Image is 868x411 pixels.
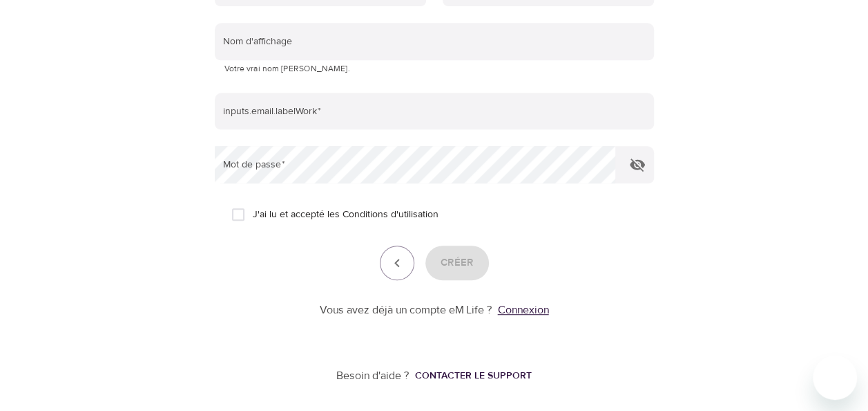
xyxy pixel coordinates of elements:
[320,302,492,318] p: Vous avez déjà un compte eM Life ?
[224,62,644,76] p: Votre vrai nom [PERSON_NAME].
[253,208,438,222] span: J'ai lu et accepté les
[813,356,857,400] iframe: Bouton de lancement de la fenêtre de messagerie
[336,368,409,384] p: Besoin d'aide ?
[409,369,532,383] a: Contacter le support
[343,208,438,222] a: Conditions d'utilisation
[415,369,532,383] div: Contacter le support
[498,303,549,317] a: Connexion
